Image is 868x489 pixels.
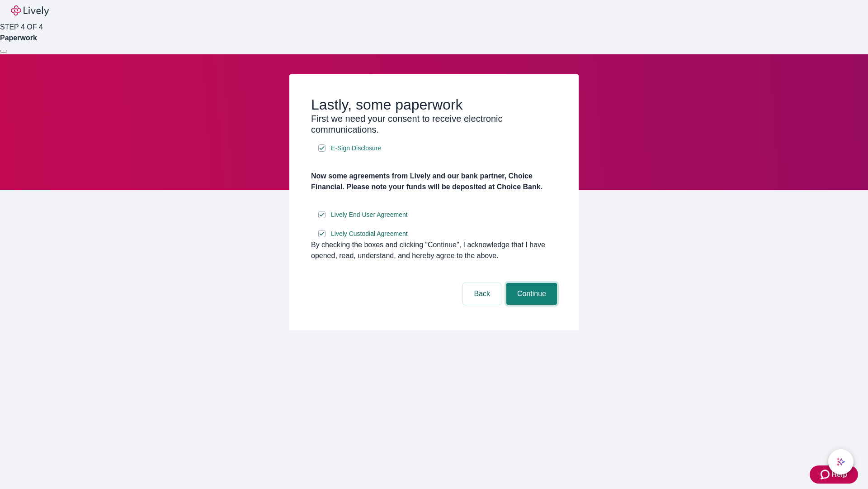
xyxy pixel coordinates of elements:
[311,171,557,192] h4: Now some agreements from Lively and our bank partner, Choice Financial. Please note your funds wi...
[463,283,501,305] button: Back
[311,240,557,261] div: By checking the boxes and clicking “Continue", I acknowledge that I have opened, read, understand...
[331,210,408,220] span: Lively End User Agreement
[331,144,381,153] span: E-Sign Disclosure
[810,465,858,484] button: Zendesk support iconHelp
[831,469,847,480] span: Help
[828,449,854,475] button: chat
[311,113,557,135] h3: First we need your consent to receive electronic communications.
[331,229,408,239] span: Lively Custodial Agreement
[821,469,831,480] svg: Zendesk support icon
[311,96,557,113] h2: Lastly, some paperwork
[11,5,49,16] img: Lively
[329,209,410,221] a: e-sign disclosure document
[506,283,557,305] button: Continue
[836,457,845,466] svg: Lively AI Assistant
[329,143,383,154] a: e-sign disclosure document
[329,228,410,240] a: e-sign disclosure document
